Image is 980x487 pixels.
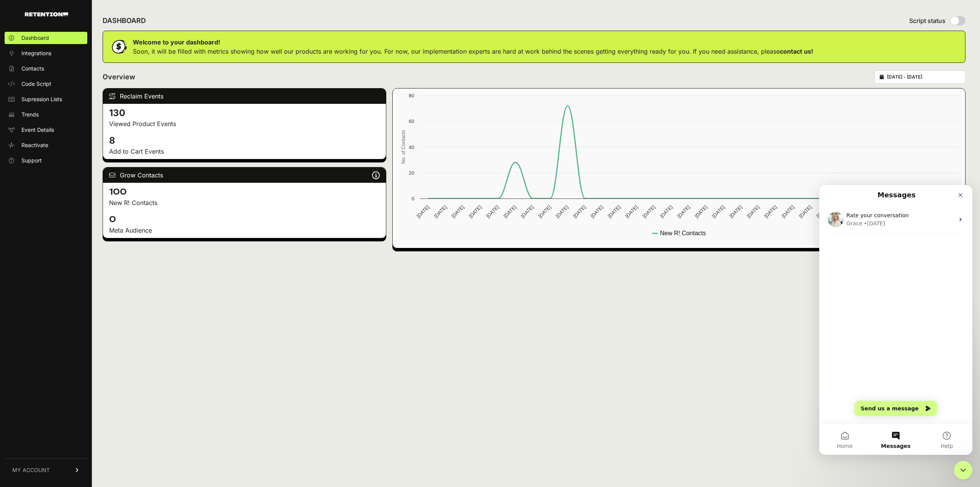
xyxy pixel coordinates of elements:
[502,204,517,219] text: [DATE]
[109,37,128,56] img: dollar-coin-05c43ed7efb7bc0c12610022525b4bbbb207c7efeef5aecc26f025e68dcafac9.png
[103,15,146,26] h2: DASHBOARD
[109,213,380,226] h4: 0
[5,62,87,75] a: Contacts
[659,204,674,219] text: [DATE]
[109,119,380,128] p: Viewed Product Events
[780,48,813,55] a: contact us!
[798,204,813,219] text: [DATE]
[408,144,414,150] text: 40
[5,139,87,151] a: Reactivate
[909,16,946,25] span: Script status
[780,204,795,219] text: [DATE]
[485,204,500,219] text: [DATE]
[572,204,587,219] text: [DATE]
[103,89,386,104] div: Reclaim Events
[5,154,87,167] a: Support
[5,124,87,136] a: Event Details
[21,65,44,72] span: Contacts
[133,47,813,56] p: Soon, it will be filled with metrics showing how well our products are working for you. For now, ...
[5,32,87,44] a: Dashboard
[408,93,414,98] text: 80
[467,204,482,219] text: [DATE]
[408,118,414,124] text: 60
[954,461,972,479] iframe: Intercom live chat
[711,204,726,219] text: [DATE]
[433,204,448,219] text: [DATE]
[819,185,972,455] iframe: Intercom live chat
[589,204,604,219] text: [DATE]
[103,167,386,183] div: Grow Contacts
[5,93,87,105] a: Supression Lists
[660,230,706,236] text: New R! Contacts
[408,170,414,176] text: 20
[109,226,380,235] div: Meta Audience
[21,49,51,57] span: Integrations
[12,466,50,474] span: MY ACCOUNT
[21,34,49,42] span: Dashboard
[5,458,87,482] a: MY ACCOUNT
[25,12,68,16] img: Retention.com
[520,204,535,219] text: [DATE]
[554,204,569,219] text: [DATE]
[21,141,48,149] span: Reactivate
[624,204,639,219] text: [DATE]
[103,72,135,82] h2: Overview
[415,204,430,219] text: [DATE]
[109,134,380,147] h4: 8
[606,204,621,219] text: [DATE]
[5,108,87,121] a: Trends
[133,38,220,46] strong: Welcome to your dashboard!
[109,186,380,198] h4: 100
[5,47,87,59] a: Integrations
[109,147,380,156] p: Add to Cart Events
[109,107,380,119] h4: 130
[412,196,414,202] text: 0
[746,204,761,219] text: [DATE]
[641,204,656,219] text: [DATE]
[109,198,380,207] p: New R! Contacts
[21,80,51,88] span: Code Script
[537,204,552,219] text: [DATE]
[5,78,87,90] a: Code Script
[21,126,54,134] span: Event Details
[763,204,778,219] text: [DATE]
[21,157,42,164] span: Support
[21,111,39,118] span: Trends
[676,204,691,219] text: [DATE]
[400,130,406,164] text: No. of Contacts
[21,95,62,103] span: Supression Lists
[450,204,465,219] text: [DATE]
[693,204,708,219] text: [DATE]
[728,204,743,219] text: [DATE]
